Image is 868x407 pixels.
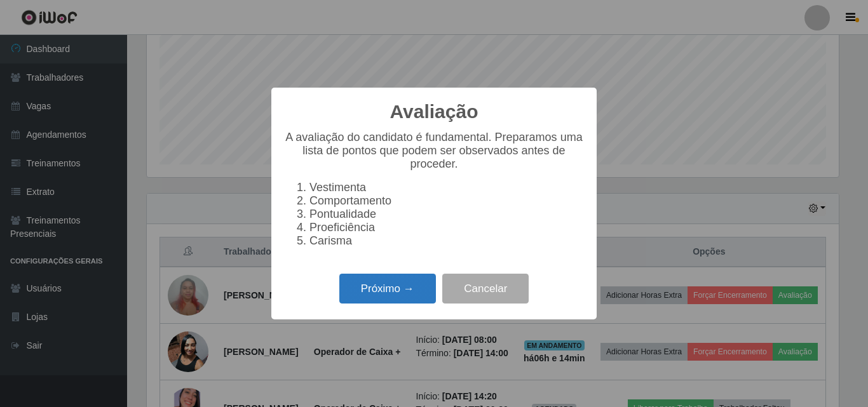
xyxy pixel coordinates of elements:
[390,100,478,123] h2: Avaliação
[284,131,584,171] p: A avaliação do candidato é fundamental. Preparamos uma lista de pontos que podem ser observados a...
[309,208,584,221] li: Pontualidade
[442,274,529,304] button: Cancelar
[339,274,436,304] button: Próximo →
[309,221,584,234] li: Proeficiência
[309,234,584,248] li: Carisma
[309,194,584,208] li: Comportamento
[309,181,584,194] li: Vestimenta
